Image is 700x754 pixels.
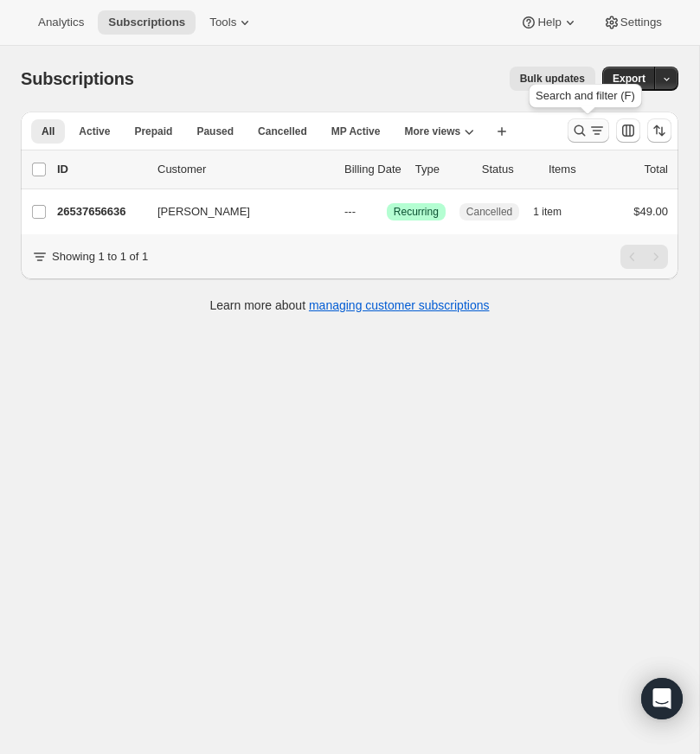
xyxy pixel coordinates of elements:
div: Items [549,161,601,178]
p: Showing 1 to 1 of 1 [52,248,148,265]
span: Bulk updates [520,72,585,86]
button: Customize table column order and visibility [616,118,640,143]
span: --- [344,205,356,218]
span: Subscriptions [108,16,185,29]
p: Total [645,161,668,178]
a: managing customer subscriptions [309,298,490,312]
button: Subscriptions [98,10,196,35]
button: Export [602,67,656,91]
div: Type [415,161,468,178]
span: All [42,125,55,138]
div: 26537656636[PERSON_NAME]---SuccessRecurringCancelled1 item$49.00 [57,200,668,224]
span: MP Active [331,125,381,138]
p: ID [57,161,144,178]
p: Learn more about [210,297,490,314]
span: Recurring [394,205,439,219]
span: More views [404,125,460,138]
button: Analytics [28,10,94,35]
button: Bulk updates [510,67,595,91]
button: Tools [199,10,264,35]
p: Billing Date [344,161,401,178]
button: Help [510,10,588,35]
span: Prepaid [134,125,172,138]
button: More views [394,119,485,144]
button: Create new view [488,119,516,144]
button: Settings [593,10,672,35]
span: $49.00 [633,205,668,218]
p: Customer [157,161,331,178]
p: Status [482,161,535,178]
span: Settings [620,16,662,29]
span: 1 item [533,205,562,219]
span: Subscriptions [21,69,134,88]
div: IDCustomerBilling DateTypeStatusItemsTotal [57,161,668,178]
nav: Pagination [620,245,668,269]
span: Paused [196,125,234,138]
div: Open Intercom Messenger [641,678,683,719]
button: [PERSON_NAME] [147,198,320,226]
button: Search and filter results [568,118,609,143]
span: Tools [209,16,236,29]
span: Help [537,16,561,29]
span: Active [79,125,110,138]
span: Cancelled [466,205,512,219]
span: [PERSON_NAME] [157,203,250,220]
button: 1 item [533,200,581,224]
span: Export [613,72,645,86]
span: Cancelled [258,125,307,138]
p: 26537656636 [57,203,144,220]
button: Sort the results [647,118,671,143]
span: Analytics [38,16,84,29]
